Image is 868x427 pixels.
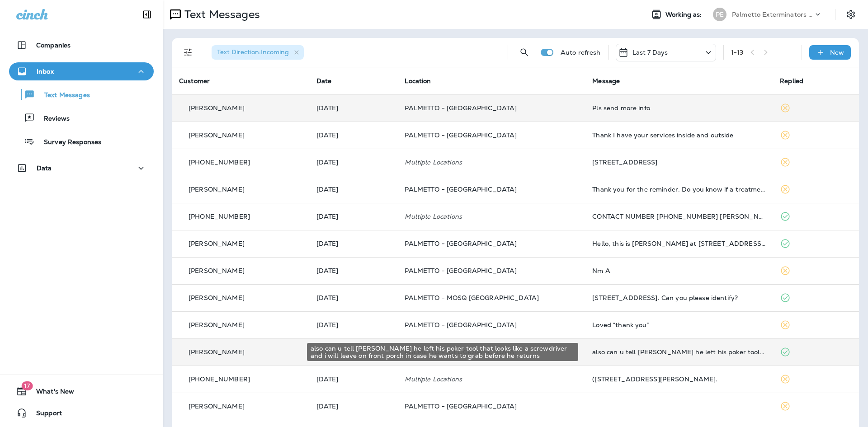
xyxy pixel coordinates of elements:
div: Hello, this is Quentin Mouser at 28 Moultrie Street. Here are the pictures you requested. These a... [592,240,765,247]
p: Sep 5, 2025 01:28 PM [316,321,391,328]
div: Loved “thank you” [592,321,765,328]
div: Pls send more info [592,104,765,112]
div: Text Direction:Incoming [212,45,304,60]
p: [PERSON_NAME] [189,186,245,193]
p: Auto refresh [561,49,601,56]
div: 1 - 13 [731,49,744,56]
span: Replied [780,77,803,85]
div: Thank you for the reminder. Do you know if a treatment would occur this time (within the next yea... [592,186,765,193]
p: [PHONE_NUMBER] [189,159,250,166]
span: PALMETTO - [GEOGRAPHIC_DATA] [405,321,517,329]
p: Sep 9, 2025 12:04 PM [316,131,391,139]
span: What's New [27,388,74,399]
button: Text Messages [9,85,154,104]
p: Sep 8, 2025 10:03 AM [316,213,391,220]
span: PALMETTO - [GEOGRAPHIC_DATA] [405,239,517,248]
p: [PERSON_NAME] [189,104,245,112]
button: Settings [843,6,859,23]
p: Sep 9, 2025 08:06 AM [316,159,391,166]
span: Customer [179,77,210,85]
span: PALMETTO - [GEOGRAPHIC_DATA] [405,104,517,112]
p: Sep 6, 2025 09:59 PM [316,267,391,274]
span: PALMETTO - [GEOGRAPHIC_DATA] [405,402,517,410]
div: Thank I have your services inside and outside [592,131,765,139]
p: Sep 9, 2025 03:40 PM [316,104,391,112]
span: Location [405,77,431,85]
p: Text Messages [35,91,90,100]
div: Nm A [592,267,765,274]
span: Text Direction : Incoming [217,48,289,56]
span: Working as: [665,11,704,19]
div: 3 Riverside Dr. [592,159,765,166]
p: Sep 8, 2025 04:16 PM [316,186,391,193]
p: Companies [36,42,71,49]
div: 1 Arcadian Park, Apt 1A. Can you please identify? [592,294,765,301]
span: PALMETTO - [GEOGRAPHIC_DATA] [405,131,517,139]
p: Reviews [35,115,70,123]
button: Filters [179,43,197,61]
p: Text Messages [181,8,260,21]
p: Survey Responses [35,138,101,147]
button: Support [9,404,154,422]
p: Multiple Locations [405,159,578,166]
p: Inbox [37,68,54,75]
div: also can u tell [PERSON_NAME] he left his poker tool that looks like a screwdriver and i will lea... [307,343,578,361]
p: Sep 4, 2025 01:24 PM [316,403,391,410]
p: Sep 4, 2025 03:13 PM [316,375,391,383]
div: (3/3)Old Forest Dr. Seabrook Island, SC 29455. [592,375,765,383]
button: 17What's New [9,382,154,400]
button: Reviews [9,108,154,127]
div: also can u tell chad he left his poker tool that looks like a screwdriver and i will leave on fro... [592,348,765,356]
button: Collapse Sidebar [134,5,160,23]
p: [PERSON_NAME] [189,403,245,410]
button: Companies [9,36,154,54]
div: CONTACT NUMBER 843 718-8682 WILLART SMITH THANKS [592,213,765,220]
span: 17 [21,381,33,390]
p: [PHONE_NUMBER] [189,213,250,220]
p: [PERSON_NAME] [189,321,245,328]
span: PALMETTO - [GEOGRAPHIC_DATA] [405,267,517,275]
button: Inbox [9,62,154,80]
div: PE [713,8,726,21]
p: [PERSON_NAME] [189,267,245,274]
span: Message [592,77,620,85]
p: Sep 8, 2025 09:34 AM [316,240,391,247]
p: [PHONE_NUMBER] [189,375,250,383]
span: PALMETTO - [GEOGRAPHIC_DATA] [405,185,517,193]
button: Search Messages [515,43,533,61]
p: [PERSON_NAME] [189,294,245,301]
p: [PERSON_NAME] [189,348,245,356]
p: [PERSON_NAME] [189,131,245,139]
p: [PERSON_NAME] [189,240,245,247]
p: Last 7 Days [632,49,668,56]
p: Sep 5, 2025 01:48 PM [316,294,391,301]
p: Multiple Locations [405,375,578,383]
p: New [830,49,844,56]
span: PALMETTO - MOSQ [GEOGRAPHIC_DATA] [405,294,539,302]
button: Data [9,159,154,177]
span: Support [27,409,62,420]
p: Multiple Locations [405,213,578,220]
p: Data [37,164,52,172]
span: Date [316,77,332,85]
button: Survey Responses [9,132,154,151]
p: Palmetto Exterminators LLC [732,11,813,18]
